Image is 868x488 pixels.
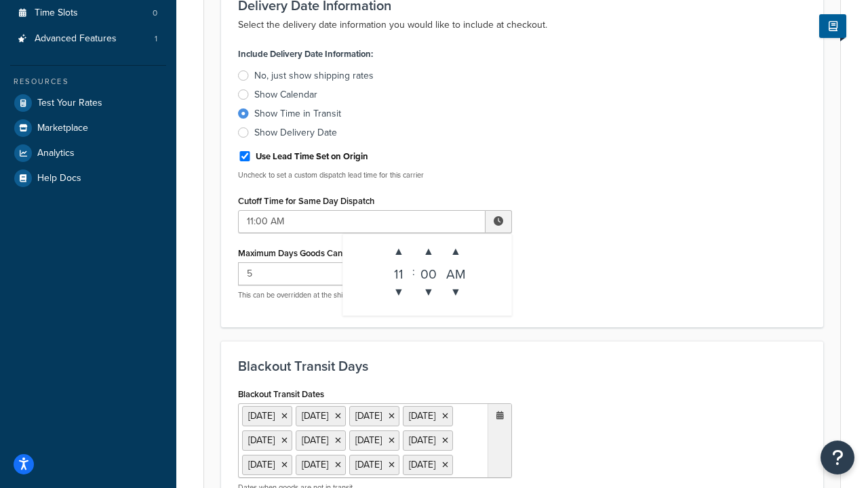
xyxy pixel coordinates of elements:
label: Use Lead Time Set on Origin [256,150,368,163]
label: Blackout Transit Dates [238,389,324,399]
li: [DATE] [242,430,292,451]
span: 0 [153,7,157,19]
li: [DATE] [349,406,399,426]
li: [DATE] [403,430,453,451]
span: ▲ [415,238,442,265]
div: AM [442,265,469,279]
li: [DATE] [296,455,346,475]
h3: Blackout Transit Days [238,359,806,373]
p: This can be overridden at the shipping group level [238,290,512,300]
span: ▼ [385,279,412,306]
a: Advanced Features1 [10,26,166,52]
span: ▼ [442,279,469,306]
li: [DATE] [242,406,292,426]
span: 1 [155,33,157,45]
a: Time Slots0 [10,1,166,26]
a: Test Your Rates [10,91,166,115]
div: Show Time in Transit [254,107,341,121]
li: [DATE] [349,430,399,451]
span: ▲ [385,238,412,265]
span: Test Your Rates [37,98,102,109]
span: ▼ [415,279,442,306]
li: [DATE] [349,455,399,475]
li: [DATE] [242,455,292,475]
div: Show Delivery Date [254,126,337,140]
li: [DATE] [296,406,346,426]
li: Advanced Features [10,26,166,52]
div: : [412,238,415,306]
span: Analytics [37,148,75,159]
a: Marketplace [10,116,166,140]
button: Show Help Docs [819,14,846,38]
a: Analytics [10,141,166,165]
div: 00 [415,265,442,279]
label: Cutoff Time for Same Day Dispatch [238,196,374,206]
label: Include Delivery Date Information: [238,45,373,64]
div: Show Calendar [254,88,317,102]
li: Time Slots [10,1,166,26]
li: [DATE] [296,430,346,451]
span: Advanced Features [35,33,117,45]
span: Help Docs [37,173,81,184]
label: Maximum Days Goods Can Be in Transit [238,248,392,258]
p: Uncheck to set a custom dispatch lead time for this carrier [238,170,512,180]
button: Open Resource Center [821,441,854,474]
span: Time Slots [35,7,78,19]
div: No, just show shipping rates [254,69,374,83]
span: ▲ [442,238,469,265]
div: Resources [10,76,166,87]
a: Help Docs [10,166,166,190]
p: Select the delivery date information you would like to include at checkout. [238,17,806,33]
li: [DATE] [403,455,453,475]
li: [DATE] [403,406,453,426]
span: Marketplace [37,123,88,134]
div: 11 [385,265,412,279]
